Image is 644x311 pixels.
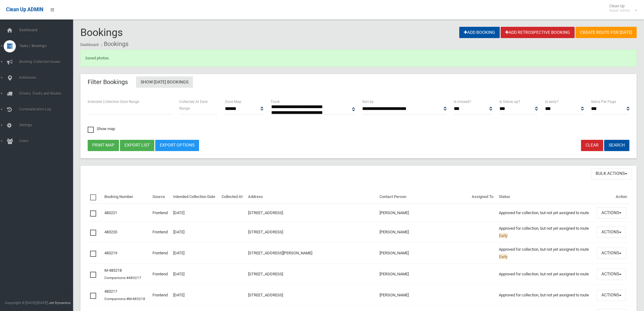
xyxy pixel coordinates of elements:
td: [PERSON_NAME] [377,222,469,243]
a: [STREET_ADDRESS] [248,293,283,297]
td: Approved for collection, but not yet assigned to route [496,264,594,285]
a: Add Booking [459,27,500,38]
strong: Jet Dynamics [49,301,71,305]
td: Frontend [150,285,171,306]
small: Companions: [104,297,146,301]
span: Clean Up [606,4,636,13]
button: Actions [597,290,626,301]
td: Frontend [150,243,171,264]
div: Saved photos. [80,50,637,67]
td: [PERSON_NAME] [377,243,469,264]
span: Addresses [17,76,78,80]
header: Filter Bookings [80,76,135,88]
a: [STREET_ADDRESS] [248,210,283,215]
span: Copyright © [DATE]-[DATE] [5,301,48,305]
th: Action [594,190,629,204]
small: Super Admin [609,8,630,13]
th: Source [150,190,171,204]
a: Dashboard [80,43,99,47]
button: Actions [597,207,626,218]
a: #483217 [126,276,141,280]
span: Early [499,254,508,259]
button: Actions [597,227,626,238]
span: Communication Log [17,107,78,111]
th: Collected At [219,190,246,204]
td: Frontend [150,222,171,243]
th: Intended Collection Date [171,190,219,204]
button: Export list [120,140,154,151]
a: M-483218 [104,268,122,273]
a: #M-483218 [126,297,145,301]
td: [PERSON_NAME] [377,204,469,221]
th: Address [246,190,377,204]
td: [PERSON_NAME] [377,285,469,306]
a: Create route for [DATE] [576,27,637,38]
td: [DATE] [171,285,219,306]
a: Add Retrospective Booking [501,27,575,38]
a: 483219 [104,251,117,255]
span: Users [17,139,78,143]
a: [STREET_ADDRESS] [248,230,283,234]
span: Clean Up ADMIN [6,7,43,12]
li: Bookings [100,38,128,50]
small: Companions: [104,276,142,280]
span: Tasks / Bookings [17,44,78,48]
span: Booking Collection Issues [17,60,78,64]
th: Contact Person [377,190,469,204]
td: [DATE] [171,264,219,285]
td: Frontend [150,204,171,221]
th: Status [496,190,594,204]
span: Bookings [80,26,123,38]
button: Actions [597,269,626,280]
td: Approved for collection, but not yet assigned to route [496,204,594,221]
a: [STREET_ADDRESS][PERSON_NAME] [248,251,312,255]
a: Clear [581,140,603,151]
button: Bulk Actions [591,168,632,179]
span: Dashboard [17,28,78,32]
a: 483217 [104,289,117,294]
a: Show [DATE] Bookings [136,76,193,88]
button: Print map [88,140,119,151]
td: Approved for collection, but not yet assigned to route [496,285,594,306]
td: Approved for collection, but not yet assigned to route [496,222,594,243]
button: Search [604,140,629,151]
label: Truck [271,98,280,105]
td: Frontend [150,264,171,285]
button: Actions [597,248,626,259]
td: [PERSON_NAME] [377,264,469,285]
a: [STREET_ADDRESS] [248,272,283,276]
span: Settings [17,123,78,127]
span: Show map [88,127,115,131]
span: Drivers, Trucks and Routes [17,91,78,96]
td: [DATE] [171,222,219,243]
td: [DATE] [171,204,219,221]
a: 483221 [104,210,117,215]
td: Approved for collection, but not yet assigned to route [496,243,594,264]
th: Assigned To [469,190,497,204]
th: Booking Number [102,190,150,204]
a: 483220 [104,230,117,234]
span: Early [499,233,508,238]
td: [DATE] [171,243,219,264]
a: Export Options [155,140,199,151]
